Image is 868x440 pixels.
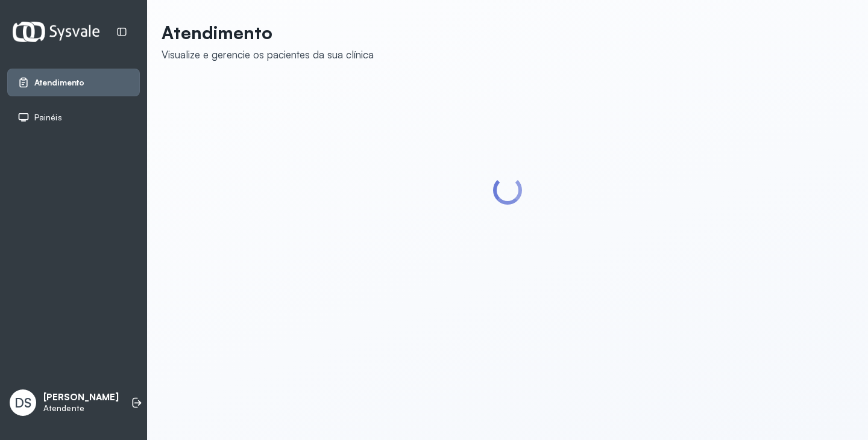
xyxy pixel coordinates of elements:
div: Visualize e gerencie os pacientes da sua clínica [162,48,374,61]
a: Atendimento [17,76,130,88]
img: Logotipo do estabelecimento [13,22,99,42]
span: Painéis [34,113,62,123]
span: Atendimento [34,78,84,88]
p: Atendente [43,403,119,414]
p: [PERSON_NAME] [43,392,119,403]
p: Atendimento [162,22,374,43]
